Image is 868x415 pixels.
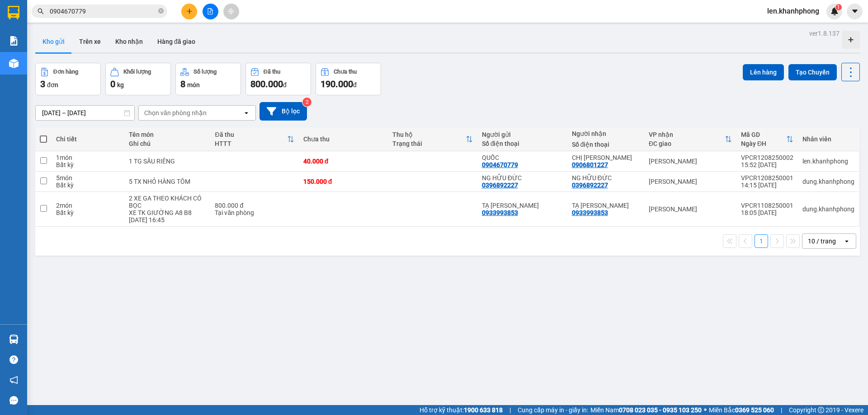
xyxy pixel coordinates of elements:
[56,161,119,168] div: Bất kỳ
[781,405,782,415] span: |
[110,79,115,89] span: 0
[334,69,357,75] div: Chưa thu
[741,131,786,138] div: Mã GD
[572,182,608,189] div: 0396892227
[482,209,518,216] div: 0933993853
[56,182,119,189] div: Bất kỳ
[649,158,732,165] div: [PERSON_NAME]
[482,182,518,189] div: 0396892227
[572,154,640,161] div: CHỊ MINH
[144,108,207,117] div: Chọn văn phòng nhận
[129,178,206,185] div: 5 TX NHỎ HÀNG TÔM
[9,335,19,344] img: warehouse-icon
[50,6,156,16] input: Tìm tên, số ĐT hoặc mã đơn
[842,31,860,49] div: Tạo kho hàng mới
[818,407,824,413] span: copyright
[837,4,840,10] span: 1
[755,234,768,248] button: 1
[572,141,640,148] div: Số điện thoại
[175,63,241,95] button: Số lượng8món
[802,178,854,185] div: dung.khanhphong
[9,355,18,364] span: question-circle
[9,376,18,384] span: notification
[482,202,563,209] div: TẠ LÊ BẢO
[56,135,119,143] div: Chi tiết
[509,405,511,415] span: |
[741,140,786,147] div: Ngày ĐH
[150,31,203,52] button: Hàng đã giao
[321,79,353,89] span: 190.000
[482,131,563,138] div: Người gửi
[129,140,206,147] div: Ghi chú
[36,106,134,120] input: Select a date range.
[741,202,793,209] div: VPCR1108250001
[186,8,193,14] span: plus
[303,158,383,165] div: 40.000 đ
[40,79,45,89] span: 3
[802,205,854,213] div: dung.khanhphong
[572,202,640,209] div: TẠ LÊ BẢO
[518,405,588,415] span: Cung cấp máy in - giấy in:
[215,209,294,216] div: Tại văn phòng
[743,64,784,80] button: Lên hàng
[709,405,774,415] span: Miền Bắc
[388,127,477,151] th: Toggle SortBy
[741,182,793,189] div: 14:15 [DATE]
[228,8,234,14] span: aim
[802,135,854,143] div: Nhân viên
[9,59,19,68] img: warehouse-icon
[259,102,307,121] button: Bộ lọc
[38,8,44,14] span: search
[215,131,287,138] div: Đã thu
[808,237,836,246] div: 10 / trang
[392,131,465,138] div: Thu hộ
[649,205,732,213] div: [PERSON_NAME]
[129,131,206,138] div: Tên món
[572,130,640,137] div: Người nhận
[56,154,119,161] div: 1 món
[482,174,563,182] div: NG HỮU ĐỨC
[847,4,863,19] button: caret-down
[302,98,311,107] sup: 2
[760,5,826,17] span: len.khanhphong
[741,209,793,216] div: 18:05 [DATE]
[802,158,854,165] div: len.khanhphong
[303,178,383,185] div: 150.000 đ
[193,69,217,75] div: Số lượng
[649,131,725,138] div: VP nhận
[129,209,206,224] div: XE TK GIƯỜNG A8 B8 11/8 16:45
[207,8,213,14] span: file-add
[56,174,119,182] div: 5 món
[741,161,793,168] div: 15:52 [DATE]
[353,81,357,89] span: đ
[482,161,518,168] div: 0904670779
[47,81,58,89] span: đơn
[210,127,298,151] th: Toggle SortBy
[464,406,503,414] strong: 1900 633 818
[741,154,793,161] div: VPCR1208250002
[243,109,250,117] svg: open
[482,140,563,147] div: Số điện thoại
[649,140,725,147] div: ĐC giao
[851,7,859,15] span: caret-down
[590,405,702,415] span: Miền Nam
[482,154,563,161] div: QUỐC
[203,4,218,19] button: file-add
[572,161,608,168] div: 0906801227
[123,69,151,75] div: Khối lượng
[105,63,171,95] button: Khối lượng0kg
[56,202,119,209] div: 2 món
[158,7,164,16] span: close-circle
[843,238,850,245] svg: open
[392,140,465,147] div: Trạng thái
[117,81,124,89] span: kg
[736,127,798,151] th: Toggle SortBy
[223,4,239,19] button: aim
[35,63,101,95] button: Đơn hàng3đơn
[735,406,774,414] strong: 0369 525 060
[187,81,200,89] span: món
[53,69,78,75] div: Đơn hàng
[619,406,702,414] strong: 0708 023 035 - 0935 103 250
[704,408,707,412] span: ⚪️
[649,178,732,185] div: [PERSON_NAME]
